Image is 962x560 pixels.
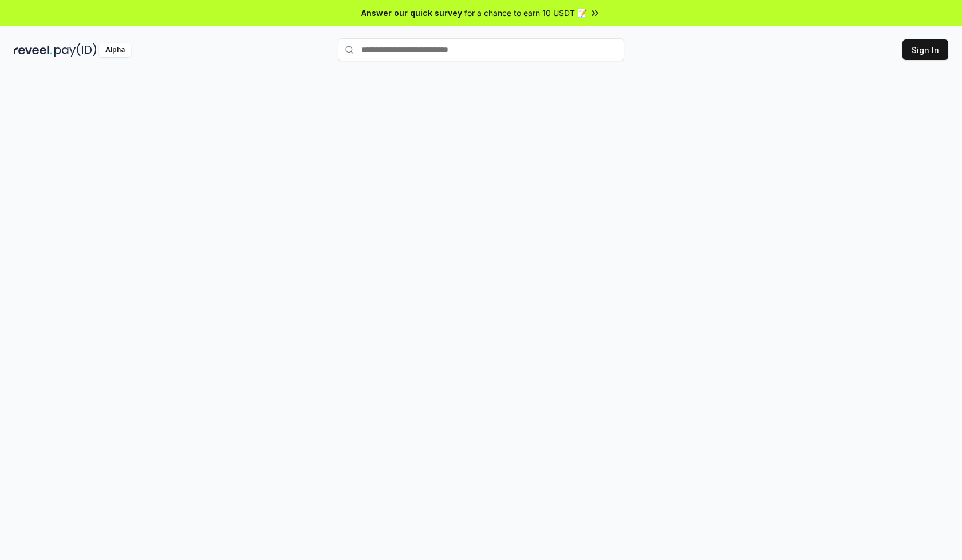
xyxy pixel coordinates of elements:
[464,7,587,19] span: for a chance to earn 10 USDT 📝
[54,43,97,57] img: pay_id
[361,7,462,19] span: Answer our quick survey
[902,39,948,60] button: Sign In
[99,43,131,57] div: Alpha
[14,43,52,57] img: reveel_dark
